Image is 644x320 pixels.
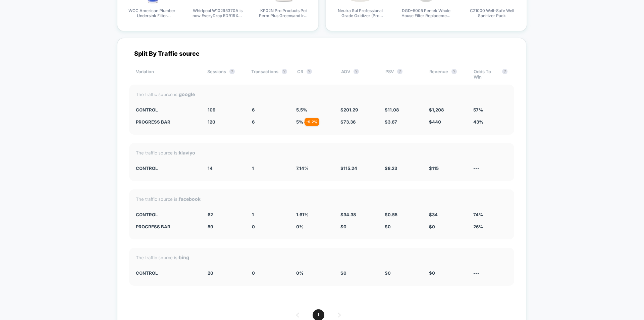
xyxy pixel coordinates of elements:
[340,107,358,112] span: $ 201.29
[340,270,346,276] span: $ 0
[296,224,304,229] span: 0 %
[207,69,241,80] div: Sessions
[474,69,507,80] div: Odds To Win
[136,119,198,125] div: Progress Bar
[136,255,507,260] div: The traffic source is:
[251,69,287,80] div: Transactions
[208,119,215,125] span: 120
[335,8,385,19] span: Neutra Sul Professional Grade Oxidizer (Pro Products HP05N)
[429,270,435,276] span: $ 0
[136,69,197,80] div: Variation
[385,224,391,229] span: $ 0
[473,166,507,171] div: ---
[208,224,213,229] span: 59
[179,91,195,97] strong: google
[136,166,198,171] div: CONTROL
[340,166,357,171] span: $ 115.24
[385,119,397,125] span: $ 3.67
[229,69,235,74] button: ?
[305,118,319,126] div: - 9.2 %
[385,69,419,80] div: PSV
[259,8,309,19] span: KP02N Pro Products Pot Perm Plus Greensand Iron Filter Regenerant
[385,212,397,217] span: $ 0.55
[208,166,213,171] span: 14
[296,270,304,276] span: 0 %
[401,8,451,19] span: DGD-5005 Pentek Whole House Filter Replacement Cartridge
[296,212,309,217] span: 1.61 %
[297,69,331,80] div: CR
[208,107,215,112] span: 109
[473,212,507,217] div: 74%
[473,119,507,125] div: 43%
[385,166,397,171] span: $ 8.23
[127,8,177,19] span: WCC American Plumber Undersink Filter Replacement Cartridge
[473,224,507,229] div: 26%
[473,107,507,112] div: 57%
[307,69,312,74] button: ?
[385,107,399,112] span: $ 11.08
[429,69,463,80] div: Revenue
[451,69,457,74] button: ?
[340,119,356,125] span: $ 73.36
[136,91,507,97] div: The traffic source is:
[136,150,507,155] div: The traffic source is:
[252,107,255,112] span: 6
[136,224,198,229] div: Progress Bar
[179,196,201,202] strong: facebook
[340,212,356,217] span: $ 34.38
[296,119,303,125] span: 5 %
[385,270,391,276] span: $ 0
[467,8,517,19] span: C21000 Well-Safe Well Sanitizer Pack
[252,224,255,229] span: 0
[296,166,309,171] span: 7.14 %
[193,8,243,19] span: Whirlpool W10295370A is now EveryDrop EDR1RXD1 (Filter 1) Filter
[252,166,254,171] span: 1
[136,270,198,276] div: CONTROL
[473,270,507,276] div: ---
[429,166,439,171] span: $ 115
[129,50,514,57] div: Split By Traffic source
[208,212,213,217] span: 62
[296,107,307,112] span: 5.5 %
[354,69,359,74] button: ?
[340,224,346,229] span: $ 0
[136,212,198,217] div: CONTROL
[502,69,507,74] button: ?
[429,224,435,229] span: $ 0
[282,69,287,74] button: ?
[252,212,254,217] span: 1
[429,212,438,217] span: $ 34
[179,150,195,155] strong: klaviyo
[252,119,255,125] span: 6
[136,107,198,112] div: CONTROL
[252,270,255,276] span: 0
[429,107,444,112] span: $ 1,208
[341,69,375,80] div: AOV
[208,270,213,276] span: 20
[429,119,441,125] span: $ 440
[179,255,189,260] strong: bing
[397,69,402,74] button: ?
[136,196,507,202] div: The traffic source is:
